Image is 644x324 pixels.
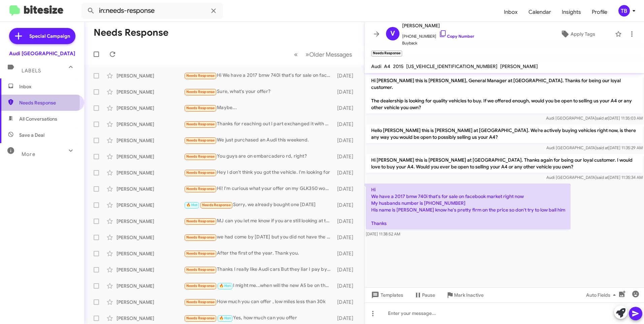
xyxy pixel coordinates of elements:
[29,33,70,39] span: Special Campaign
[334,186,359,192] div: [DATE]
[184,314,334,322] div: Yes, how much can you offer
[186,138,215,142] span: Needs Response
[186,284,215,288] span: Needs Response
[371,63,381,69] span: Audi
[384,63,390,69] span: A4
[117,283,184,289] div: [PERSON_NAME]
[366,74,643,114] p: Hi [PERSON_NAME] this is [PERSON_NAME], General Manager at [GEOGRAPHIC_DATA]. Thanks for being ou...
[219,284,231,288] span: 🔥 Hot
[184,233,334,241] div: we had come by [DATE] but you did not have the new Q8 audi [PERSON_NAME] wanted. if you want to s...
[334,266,359,273] div: [DATE]
[334,250,359,257] div: [DATE]
[184,201,334,209] div: Sorry, we already bought one [DATE]
[334,72,359,79] div: [DATE]
[186,219,215,223] span: Needs Response
[117,315,184,322] div: [PERSON_NAME]
[409,289,441,301] button: Pause
[186,106,215,110] span: Needs Response
[334,89,359,95] div: [DATE]
[19,83,76,90] span: Inbox
[82,3,223,19] input: Search
[334,315,359,322] div: [DATE]
[184,169,334,176] div: Hey I don't think you got the vehicle. I'm looking for
[364,289,409,301] button: Templates
[334,202,359,208] div: [DATE]
[366,231,400,236] span: [DATE] 11:38:52 AM
[117,169,184,176] div: [PERSON_NAME]
[184,250,334,257] div: After the first of the year. Thank you.
[546,145,643,150] span: Audi [GEOGRAPHIC_DATA] [DATE] 11:35:29 AM
[117,186,184,192] div: [PERSON_NAME]
[117,105,184,111] div: [PERSON_NAME]
[117,250,184,257] div: [PERSON_NAME]
[117,121,184,128] div: [PERSON_NAME]
[186,154,215,159] span: Needs Response
[618,5,630,17] div: TB
[117,299,184,305] div: [PERSON_NAME]
[184,185,334,193] div: Hi! I'm curious what your offer on my GLK350 would be? Happy holidays to you!
[117,234,184,241] div: [PERSON_NAME]
[19,132,44,138] span: Save a Deal
[186,90,215,94] span: Needs Response
[184,298,334,306] div: How much you can offer , low miles less than 30k
[219,316,231,320] span: 🔥 Hot
[370,289,403,301] span: Templates
[406,63,497,69] span: [US_VEHICLE_IDENTIFICATION_NUMBER]
[546,175,643,180] span: Audi [GEOGRAPHIC_DATA] [DATE] 11:35:34 AM
[371,51,402,57] small: Needs Response
[454,289,484,301] span: Mark Inactive
[498,2,523,22] a: Inbox
[117,218,184,225] div: [PERSON_NAME]
[94,27,168,38] h1: Needs Response
[422,289,435,301] span: Pause
[334,153,359,160] div: [DATE]
[184,153,334,160] div: You guys are on embarcadero rd, right?
[184,136,334,144] div: We just purchased an Audi this weekend.
[186,267,215,272] span: Needs Response
[186,300,215,304] span: Needs Response
[9,28,75,44] a: Special Campaign
[334,105,359,111] div: [DATE]
[202,203,231,207] span: Needs Response
[613,5,637,17] button: TB
[366,184,571,229] p: Hi We have a 2017 bmw 740i that's for sale on facebook market right now My husbands number is [PH...
[294,50,298,59] span: «
[186,122,215,126] span: Needs Response
[184,72,334,79] div: Hi We have a 2017 bmw 740i that's for sale on facebook market right now My husbands number is [PH...
[117,72,184,79] div: [PERSON_NAME]
[390,28,395,39] span: V
[571,28,595,40] span: Apply Tags
[402,40,474,46] span: Buyback
[184,266,334,273] div: Thanks I really like Audi cars But they liar I pay by USD. But they give me spare tire Made in [G...
[184,120,334,128] div: Thanks for reaching out I part exchanged it with Porsche Marin
[366,154,643,173] p: Hi [PERSON_NAME] this is [PERSON_NAME] at [GEOGRAPHIC_DATA]. Thanks again for being our loyal cus...
[393,63,404,69] span: 2015
[22,151,35,157] span: More
[334,283,359,289] div: [DATE]
[556,2,586,22] a: Insights
[19,99,76,106] span: Needs Response
[305,50,309,59] span: »
[117,89,184,95] div: [PERSON_NAME]
[290,47,302,61] button: Previous
[186,187,215,191] span: Needs Response
[334,121,359,128] div: [DATE]
[597,175,608,180] span: said at
[581,289,624,301] button: Auto Fields
[301,47,356,61] button: Next
[402,22,474,30] span: [PERSON_NAME]
[500,63,538,69] span: [PERSON_NAME]
[596,116,608,121] span: said at
[402,30,474,40] span: [PHONE_NUMBER]
[186,235,215,239] span: Needs Response
[117,137,184,144] div: [PERSON_NAME]
[186,73,215,78] span: Needs Response
[19,116,57,122] span: All Conversations
[184,88,334,96] div: Sure, what's your offer?
[439,34,474,39] a: Copy Number
[117,153,184,160] div: [PERSON_NAME]
[309,51,352,58] span: Older Messages
[334,299,359,305] div: [DATE]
